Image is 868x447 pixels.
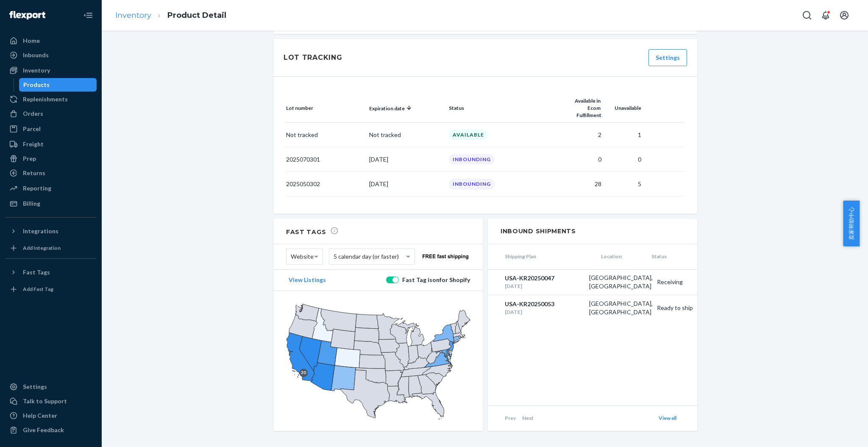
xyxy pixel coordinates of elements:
a: View all [659,415,676,421]
ol: breadcrumbs [108,3,233,28]
div: Give Feedback [23,426,64,434]
div: Replenishments [23,95,68,103]
td: 0 [565,147,605,172]
span: 5 calendar day (or faster) [334,249,399,264]
span: Status [647,253,698,260]
div: Prep [23,154,36,163]
span: Prev [505,415,516,421]
img: website-free-fast.ac112c9d76101210657a4eea9f63645d.png [421,254,470,259]
div: Talk to Support [23,397,67,405]
p: 2025050302 [286,180,362,188]
div: Orders [23,109,43,118]
h2: Inbound Shipments [488,219,697,244]
a: Returns [5,166,97,180]
a: Billing [5,197,97,210]
a: Prep [5,152,97,165]
p: Not tracked [286,131,362,139]
div: INBOUNDING [449,179,495,189]
p: Not tracked [369,131,442,139]
a: Reporting [5,182,97,195]
div: Freight [23,140,44,148]
p: [DATE] [369,155,442,164]
button: Fast Tags [5,265,97,279]
button: Open Search Box [798,7,815,24]
div: [GEOGRAPHIC_DATA], [GEOGRAPHIC_DATA] [585,274,653,291]
h2: Fast Tags [286,226,339,236]
div: [GEOGRAPHIC_DATA], [GEOGRAPHIC_DATA] [585,299,653,316]
div: [DATE] [505,308,585,316]
a: Inventory [5,64,97,77]
th: Lot number [286,94,366,123]
a: Add Integration [5,241,97,255]
span: Shipping Plan [488,253,597,260]
a: Home [5,34,97,47]
a: Products [19,78,97,92]
div: Fast Tag is on for Shopify [401,276,470,284]
th: Unavailable [605,94,645,123]
div: Receiving [653,278,697,286]
img: Flexport logo [9,11,45,20]
button: Settings [648,49,687,66]
div: Add Integration [23,244,61,251]
td: 1 [605,123,645,147]
a: Help Center [5,409,97,422]
span: Website [291,249,314,264]
button: Close Navigation [80,7,97,24]
div: Help Center [23,411,57,420]
a: Parcel [5,122,97,136]
span: Next [522,415,534,421]
a: Inbounds [5,48,97,62]
div: Inventory [23,66,50,75]
div: USA-KR20250053 [505,300,585,308]
div: [DATE] [505,282,585,290]
div: Home [23,36,40,45]
button: Open notifications [817,7,834,24]
button: Give Feedback [5,423,97,437]
button: Integrations [5,224,97,238]
div: Add Fast Tag [23,285,53,293]
div: Products [23,81,50,89]
div: AVAILABLE [449,129,488,140]
td: 0 [605,147,645,172]
div: Integrations [23,227,58,235]
div: Settings [23,383,47,391]
th: Expiration date [366,94,445,123]
a: Settings [5,380,97,394]
a: Talk to Support [5,394,97,408]
div: Lot Tracking [284,53,342,63]
div: USA-KR20250047 [505,274,585,282]
div: Reporting [23,184,51,193]
span: Location [597,253,647,260]
div: Inbounds [23,51,49,59]
div: Returns [23,169,45,177]
a: Add Fast Tag [5,282,97,296]
a: Replenishments [5,92,97,106]
p: [DATE] [369,180,442,188]
a: USA-KR20250053[DATE][GEOGRAPHIC_DATA], [GEOGRAPHIC_DATA]Ready to ship [488,295,697,321]
div: Parcel [23,125,41,133]
a: Inventory [115,11,151,20]
a: Freight [5,137,97,151]
a: USA-KR20250047[DATE][GEOGRAPHIC_DATA], [GEOGRAPHIC_DATA]Receiving [488,270,697,295]
div: Ready to ship [653,304,697,312]
p: 2025070301 [286,155,362,164]
a: Orders [5,107,97,120]
div: Fast Tags [23,268,50,277]
a: Product Detail [167,11,226,20]
td: 28 [565,172,605,196]
button: Open account menu [836,7,853,24]
td: 5 [605,172,645,196]
div: Billing [23,199,40,208]
div: INBOUNDING [449,154,495,165]
button: View Listings [286,276,328,284]
button: 卖家帮助中心 [843,201,860,246]
td: 2 [565,123,605,147]
span: Status [449,105,464,111]
span: Available in Ecom Fulfillment [575,98,601,118]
